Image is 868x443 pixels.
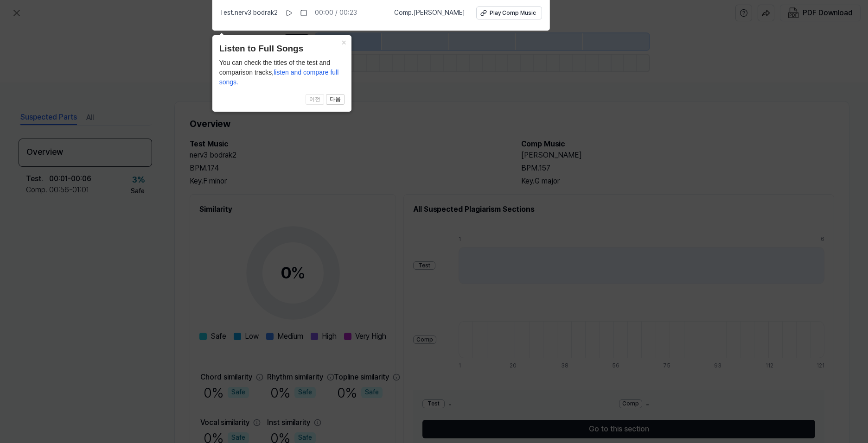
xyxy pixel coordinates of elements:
header: Listen to Full Songs [219,42,345,56]
button: Play Comp Music [476,6,542,19]
span: listen and compare full songs. [219,69,339,86]
div: Play Comp Music [490,9,536,17]
div: 00:00 / 00:23 [315,8,357,18]
div: You can check the titles of the test and comparison tracks, [219,58,345,87]
span: Test . nerv3 bodrak2 [220,8,278,18]
button: Close [337,35,351,48]
button: 다음 [326,94,345,105]
span: Comp . [PERSON_NAME] [394,8,465,18]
